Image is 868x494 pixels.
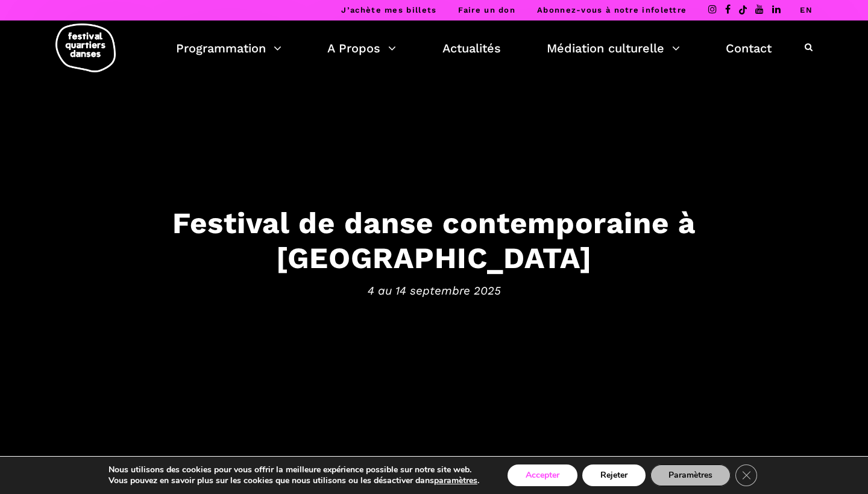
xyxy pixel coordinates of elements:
a: Programmation [176,38,281,58]
h3: Festival de danse contemporaine à [GEOGRAPHIC_DATA] [60,205,808,276]
a: A Propos [327,38,396,58]
p: Nous utilisons des cookies pour vous offrir la meilleure expérience possible sur notre site web. [108,464,479,475]
a: Contact [726,38,772,58]
a: Abonnez-vous à notre infolettre [537,5,687,14]
button: Paramètres [650,464,731,486]
a: EN [800,5,813,14]
button: Accepter [508,464,577,486]
button: Close GDPR Cookie Banner [735,464,757,486]
a: Médiation culturelle [547,38,680,58]
a: Actualités [442,38,501,58]
img: logo-fqd-med [55,23,116,72]
button: Rejeter [582,464,646,486]
span: 4 au 14 septembre 2025 [60,282,808,300]
button: paramètres [434,475,477,486]
p: Vous pouvez en savoir plus sur les cookies que nous utilisons ou les désactiver dans . [108,475,479,486]
a: Faire un don [458,5,515,14]
a: J’achète mes billets [341,5,436,14]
